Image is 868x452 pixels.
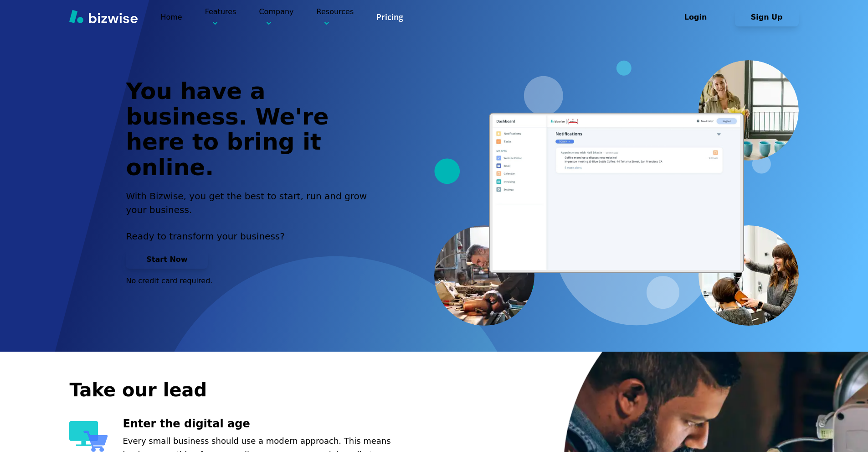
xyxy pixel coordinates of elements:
[205,6,236,28] p: Features
[317,6,354,28] p: Resources
[126,229,377,243] p: Ready to transform your business?
[259,6,293,28] p: Company
[69,10,138,23] img: Bizwise Logo
[126,79,377,180] h1: You have a business. We're here to bring it online.
[664,13,735,21] a: Login
[126,250,208,269] button: Start Now
[735,13,799,21] a: Sign Up
[126,255,208,264] a: Start Now
[376,11,403,23] a: Pricing
[664,8,728,26] button: Login
[69,421,108,452] img: Enter the digital age Icon
[126,189,377,217] h2: With Bizwise, you get the best to start, run and grow your business.
[735,8,799,26] button: Sign Up
[126,276,377,286] p: No credit card required.
[69,378,753,402] h2: Take our lead
[160,13,182,21] a: Home
[123,416,411,431] h3: Enter the digital age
